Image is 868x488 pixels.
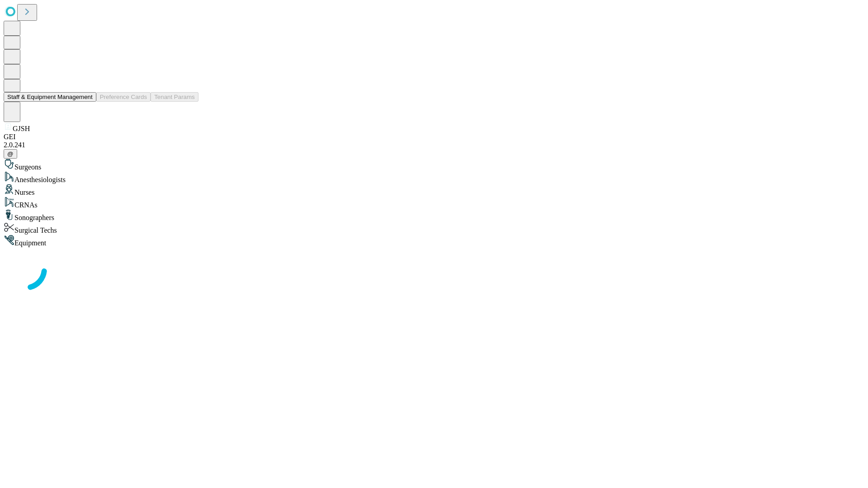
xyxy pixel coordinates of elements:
[4,141,864,149] div: 2.0.241
[4,159,864,171] div: Surgeons
[96,92,151,102] button: Preference Cards
[4,133,864,141] div: GEI
[13,125,30,132] span: GJSH
[4,209,864,222] div: Sonographers
[4,197,864,209] div: CRNAs
[4,171,864,184] div: Anesthesiologists
[151,92,198,102] button: Tenant Params
[4,235,864,247] div: Equipment
[4,149,17,159] button: @
[4,222,864,235] div: Surgical Techs
[7,150,14,157] span: @
[4,184,864,197] div: Nurses
[4,92,96,102] button: Staff & Equipment Management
